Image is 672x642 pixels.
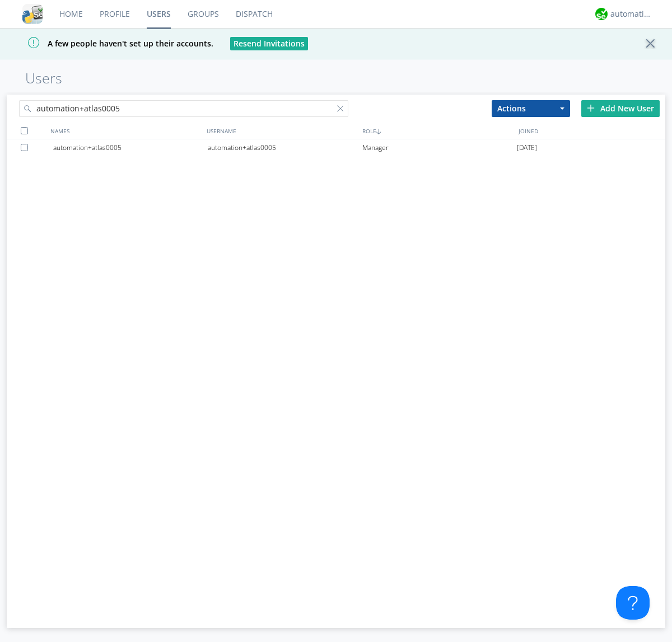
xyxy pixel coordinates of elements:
div: NAMES [48,123,204,139]
div: automation+atlas [610,8,652,20]
button: Resend Invitations [230,37,308,50]
div: JOINED [516,123,672,139]
span: A few people haven't set up their accounts. [8,38,213,49]
input: Search users [19,100,348,117]
img: cddb5a64eb264b2086981ab96f4c1ba7 [22,4,43,24]
div: ROLE [360,123,516,139]
img: d2d01cd9b4174d08988066c6d424eccd [595,8,608,20]
iframe: Toggle Customer Support [616,586,650,620]
div: USERNAME [204,123,360,139]
div: Add New User [581,100,660,117]
img: plus.svg [587,104,595,112]
span: [DATE] [517,139,537,156]
div: automation+atlas0005 [208,139,362,156]
div: Manager [362,139,517,156]
button: Actions [492,100,570,117]
a: automation+atlas0005automation+atlas0005Manager[DATE] [7,139,665,156]
div: automation+atlas0005 [53,139,208,156]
